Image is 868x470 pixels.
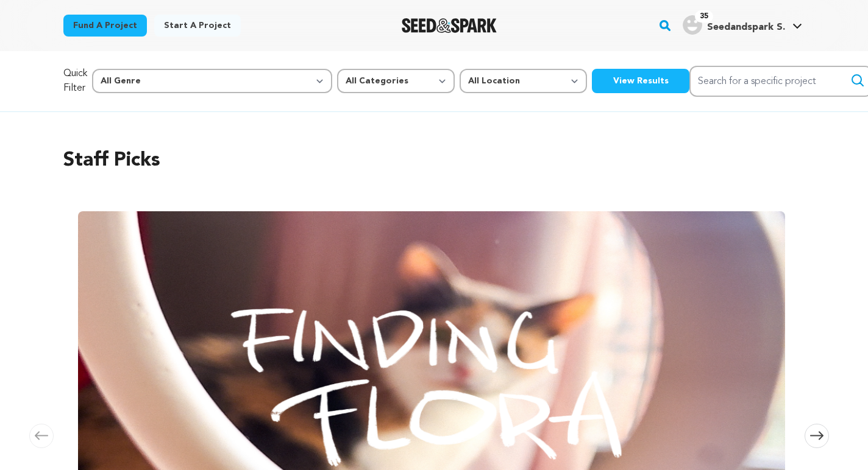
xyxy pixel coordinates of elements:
span: 35 [695,10,713,23]
span: Seedandspark S.'s Profile [680,13,805,38]
a: Seed&Spark Homepage [402,18,497,33]
a: Start a project [154,15,241,37]
a: Seedandspark S.'s Profile [680,13,805,35]
p: Quick Filter [63,66,87,96]
h2: Staff Picks [63,146,805,175]
span: Seedandspark S. [707,23,785,32]
a: Fund a project [63,15,147,37]
div: Seedandspark S.'s Profile [683,15,785,35]
button: View Results [592,69,689,93]
img: Seed&Spark Logo Dark Mode [402,18,497,33]
img: user.png [683,15,702,35]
